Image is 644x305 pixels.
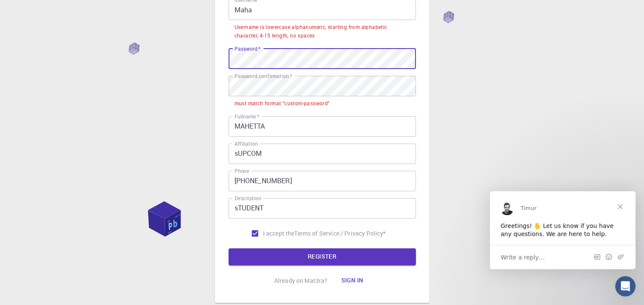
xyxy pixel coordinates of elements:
[235,113,259,120] label: Fullname
[235,23,410,40] div: Username is lowercase alphanumeric, starting from alphabetic character, 4-15 length, no spaces
[235,140,258,147] label: Affiliation
[235,167,249,175] label: Phone
[334,272,370,289] button: Sign in
[235,45,260,52] label: Password
[490,191,635,269] iframe: Intercom live chat message
[263,229,295,238] span: I accept the
[235,72,292,80] label: Password confirmation
[274,276,328,285] p: Already on Mat3ra?
[294,229,386,238] p: Terms of Service / Privacy Policy *
[229,248,416,265] button: REGISTER
[615,276,635,296] iframe: Intercom live chat
[294,229,386,238] a: Terms of Service / Privacy Policy*
[235,195,261,202] label: Description
[235,99,330,108] div: must match format "custom-password"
